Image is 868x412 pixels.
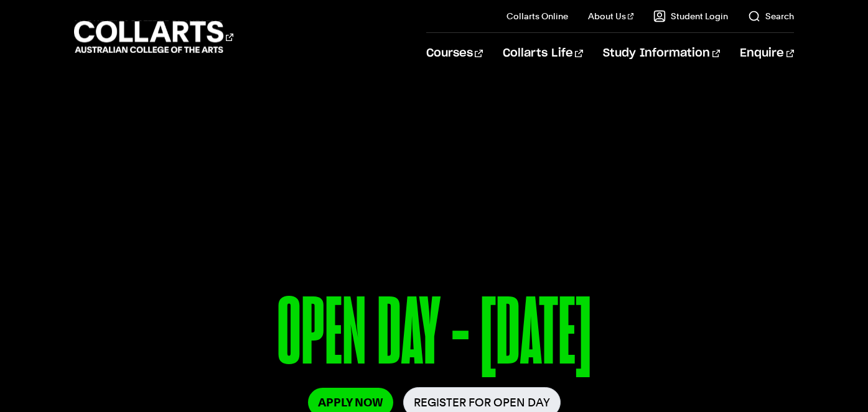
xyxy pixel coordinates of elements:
a: Study Information [603,33,720,74]
a: Collarts Life [503,33,583,74]
div: Go to homepage [74,19,233,55]
p: OPEN DAY - [DATE] [74,285,795,387]
a: Student Login [653,10,728,22]
a: Search [748,10,794,22]
a: Courses [426,33,483,74]
a: About Us [588,10,634,22]
a: Collarts Online [506,10,568,22]
a: Enquire [740,33,794,74]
